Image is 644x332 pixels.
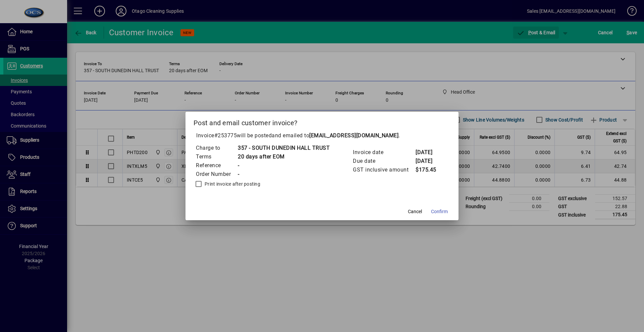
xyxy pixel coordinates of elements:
[353,157,415,165] td: Due date
[309,132,398,139] b: [EMAIL_ADDRESS][DOMAIN_NAME]
[194,132,450,140] p: Invoice will be posted .
[237,170,330,179] td: -
[431,208,448,215] span: Confirm
[415,157,442,165] td: [DATE]
[353,165,415,174] td: GST inclusive amount
[196,170,237,179] td: Order Number
[272,132,398,139] span: and emailed to
[185,112,459,131] h2: Post and email customer invoice?
[196,161,237,170] td: Reference
[408,208,422,215] span: Cancel
[428,205,450,218] button: Confirm
[196,144,237,152] td: Charge to
[353,148,415,157] td: Invoice date
[415,148,442,157] td: [DATE]
[237,144,330,152] td: 357 - SOUTH DUNEDIN HALL TRUST
[214,132,237,139] span: #253775
[237,161,330,170] td: -
[415,165,442,174] td: $175.45
[237,152,330,161] td: 20 days after EOM
[196,152,237,161] td: Terms
[203,181,260,187] label: Print invoice after posting
[404,205,426,218] button: Cancel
